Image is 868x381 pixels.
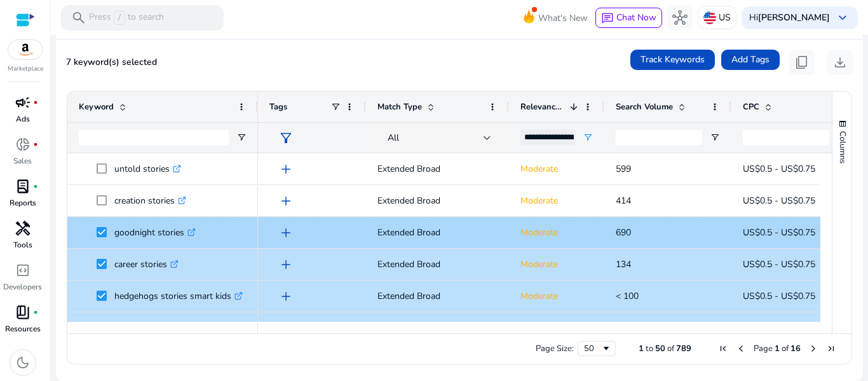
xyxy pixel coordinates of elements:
[13,239,32,251] p: Tools
[646,343,653,354] span: to
[15,263,31,278] span: code_blocks
[66,56,157,68] span: 7 keyword(s) selected
[269,101,287,113] span: Tags
[826,343,836,354] div: Last Page
[731,53,770,66] span: Add Tags
[33,310,38,315] span: fiber_manual_record
[8,40,43,59] img: amazon.svg
[278,162,294,177] span: add
[10,197,36,209] p: Reports
[743,290,815,302] span: US$0.5 - US$0.75
[743,258,815,270] span: US$0.5 - US$0.75
[114,315,186,341] p: hotwife stories
[616,163,631,175] span: 599
[5,323,41,335] p: Resources
[79,130,229,145] input: Keyword Filter Input
[278,130,294,146] span: filter_alt
[89,11,164,25] p: Press to search
[718,343,728,354] div: First Page
[538,7,588,29] span: What's New
[808,343,818,354] div: Next Page
[520,188,593,214] p: Moderate
[667,5,693,31] button: hub
[743,163,815,175] span: US$0.5 - US$0.75
[377,101,422,113] span: Match Type
[667,343,674,354] span: of
[278,289,294,304] span: add
[388,132,399,144] span: All
[710,132,720,142] button: Open Filter Menu
[837,131,848,163] span: Columns
[721,50,780,70] button: Add Tags
[775,343,780,354] span: 1
[584,343,601,354] div: 50
[827,50,853,75] button: download
[616,11,656,24] span: Chat Now
[719,6,731,29] p: US
[15,355,31,370] span: dark_mode
[377,188,498,214] p: Extended Broad
[743,130,829,145] input: CPC Filter Input
[616,226,631,239] span: 690
[578,341,616,356] div: Page Size
[630,50,715,70] button: Track Keywords
[601,12,614,25] span: chat
[743,226,815,239] span: US$0.5 - US$0.75
[15,221,31,236] span: handyman
[33,142,38,147] span: fiber_manual_record
[278,193,294,209] span: add
[794,55,810,70] span: content_copy
[71,10,86,25] span: search
[15,305,31,320] span: book_4
[377,219,498,246] p: Extended Broad
[835,10,850,25] span: keyboard_arrow_down
[583,132,593,142] button: Open Filter Menu
[639,343,644,354] span: 1
[520,156,593,182] p: Moderate
[616,290,639,302] span: < 100
[758,11,830,24] b: [PERSON_NAME]
[754,343,773,354] span: Page
[743,101,759,113] span: CPC
[278,225,294,240] span: add
[736,343,746,354] div: Previous Page
[114,283,243,309] p: hedgehogs stories smart kids
[520,219,593,246] p: Moderate
[782,343,789,354] span: of
[114,11,125,25] span: /
[15,179,31,194] span: lab_profile
[15,137,31,152] span: donut_small
[3,281,42,293] p: Developers
[616,195,631,207] span: 414
[16,113,30,125] p: Ads
[672,10,688,25] span: hub
[278,321,294,336] span: add
[79,101,114,113] span: Keyword
[676,343,691,354] span: 789
[114,251,179,277] p: career stories
[789,50,815,75] button: content_copy
[114,219,196,246] p: goodnight stories
[655,343,665,354] span: 50
[8,64,43,74] p: Marketplace
[743,195,815,207] span: US$0.5 - US$0.75
[33,184,38,189] span: fiber_manual_record
[520,315,593,341] p: Moderate
[278,257,294,272] span: add
[13,155,32,167] p: Sales
[520,283,593,309] p: Moderate
[641,53,705,66] span: Track Keywords
[114,156,181,182] p: untold stories
[377,156,498,182] p: Extended Broad
[616,101,673,113] span: Search Volume
[536,343,574,354] div: Page Size:
[377,283,498,309] p: Extended Broad
[33,100,38,105] span: fiber_manual_record
[377,251,498,277] p: Extended Broad
[616,258,631,270] span: 134
[703,11,716,24] img: us.svg
[616,130,702,145] input: Search Volume Filter Input
[114,188,186,214] p: creation stories
[749,13,830,22] p: Hi
[832,55,848,70] span: download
